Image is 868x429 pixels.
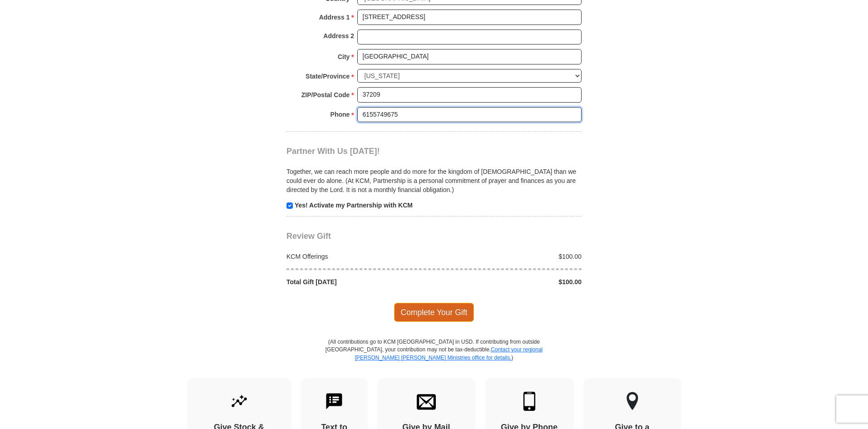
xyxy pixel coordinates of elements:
strong: ZIP/Postal Code [301,89,350,101]
img: text-to-give.svg [325,392,344,411]
strong: Phone [330,108,350,121]
span: Review Gift [286,232,331,241]
strong: State/Province [306,70,350,83]
a: Contact your regional [PERSON_NAME] [PERSON_NAME] Ministries office for details. [355,346,542,360]
div: $100.00 [434,277,587,286]
span: Complete Your Gift [394,303,474,322]
div: $100.00 [434,252,587,261]
strong: Yes! Activate my Partnership with KCM [295,202,413,209]
div: KCM Offerings [282,252,434,261]
div: Total Gift [DATE] [282,277,434,286]
img: mobile.svg [520,392,539,411]
strong: City [338,50,350,63]
img: envelope.svg [417,392,436,411]
p: (All contributions go to KCM [GEOGRAPHIC_DATA] in USD. If contributing from outside [GEOGRAPHIC_D... [325,338,543,378]
strong: Address 2 [323,30,354,42]
img: other-region [626,392,639,411]
p: Together, we can reach more people and do more for the kingdom of [DEMOGRAPHIC_DATA] than we coul... [286,167,582,194]
span: Partner With Us [DATE]! [286,147,380,156]
strong: Address 1 [319,11,350,24]
img: give-by-stock.svg [230,392,249,411]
